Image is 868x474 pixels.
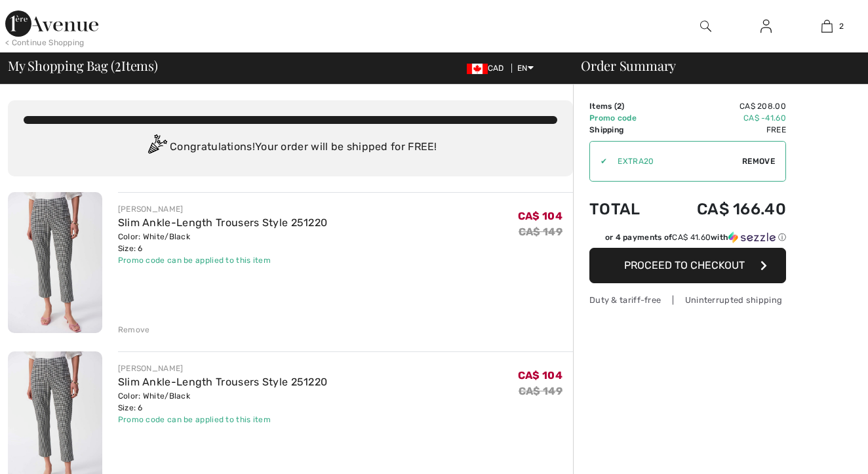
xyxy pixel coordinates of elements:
div: Duty & tariff-free | Uninterrupted shipping [589,294,786,306]
button: Proceed to Checkout [589,248,786,283]
a: Slim Ankle-Length Trousers Style 251220 [118,216,328,229]
a: Sign In [750,18,782,35]
td: Free [661,124,786,136]
div: [PERSON_NAME] [118,203,328,215]
input: Promo code [607,142,742,181]
span: My Shopping Bag ( Items) [8,59,158,72]
span: CAD [467,64,509,73]
span: 2 [617,102,621,111]
div: [PERSON_NAME] [118,363,328,374]
s: CA$ 149 [519,226,562,238]
td: Shipping [589,124,661,136]
div: < Continue Shopping [5,37,85,49]
td: Total [589,187,661,231]
div: Color: White/Black Size: 6 [118,390,328,414]
td: CA$ -41.60 [661,112,786,124]
img: Slim Ankle-Length Trousers Style 251220 [8,192,102,333]
div: ✔ [590,155,607,167]
div: Promo code can be applied to this item [118,254,328,266]
a: 2 [797,18,857,34]
td: CA$ 208.00 [661,100,786,112]
div: Promo code can be applied to this item [118,414,328,425]
div: or 4 payments ofCA$ 41.60withSezzle Click to learn more about Sezzle [589,231,786,248]
div: or 4 payments of with [605,231,786,243]
img: My Bag [821,18,833,34]
img: search the website [700,18,711,34]
img: 1ère Avenue [5,10,98,37]
div: Order Summary [565,59,860,72]
div: Remove [118,324,150,336]
span: 2 [839,20,844,32]
span: 2 [115,56,121,73]
img: Congratulation2.svg [144,134,170,161]
span: Proceed to Checkout [624,259,745,271]
img: My Info [760,18,772,34]
div: Congratulations! Your order will be shipped for FREE! [24,134,557,161]
div: Color: White/Black Size: 6 [118,231,328,254]
td: Promo code [589,112,661,124]
span: Remove [742,155,775,167]
td: Items ( ) [589,100,661,112]
span: EN [517,64,534,73]
td: CA$ 166.40 [661,187,786,231]
span: CA$ 41.60 [672,233,711,242]
span: CA$ 104 [518,210,562,222]
span: CA$ 104 [518,369,562,382]
img: Canadian Dollar [467,64,488,74]
a: Slim Ankle-Length Trousers Style 251220 [118,376,328,388]
img: Sezzle [728,231,776,243]
s: CA$ 149 [519,385,562,397]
